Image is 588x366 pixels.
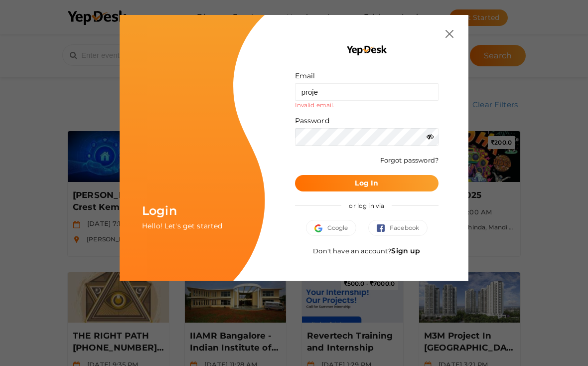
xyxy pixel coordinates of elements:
[306,220,357,236] button: Google
[295,83,439,101] input: ex: some@example.com
[313,247,420,255] span: Don't have an account?
[341,194,392,217] span: or log in via
[295,71,315,81] label: Email
[295,116,329,126] label: Password
[295,175,439,191] button: Log In
[142,203,177,218] span: Login
[295,101,335,109] small: Invalid email.
[380,156,439,164] a: Forgot password?
[368,220,428,236] button: Facebook
[314,224,327,232] img: google.svg
[142,221,222,230] span: Hello! Let's get started
[445,30,453,38] img: close.svg
[377,224,390,232] img: facebook.svg
[391,246,420,255] a: Sign up
[355,179,378,187] b: Log In
[346,45,387,56] img: YEP_black_cropped.png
